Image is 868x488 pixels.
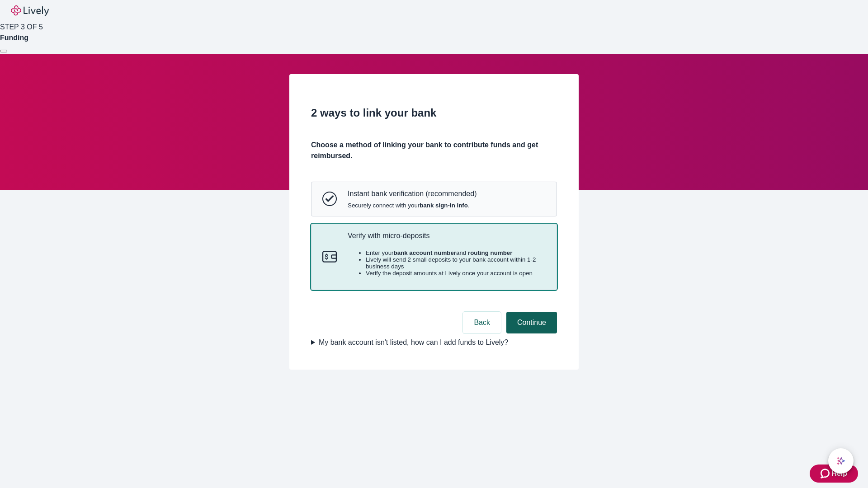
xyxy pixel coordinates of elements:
li: Lively will send 2 small deposits to your bank account within 1-2 business days [366,256,546,270]
summary: My bank account isn't listed, how can I add funds to Lively? [311,337,557,348]
strong: routing number [468,249,512,256]
strong: bank account number [394,249,457,256]
p: Instant bank verification (recommended) [348,189,476,198]
li: Enter your and [366,249,546,256]
button: chat [828,448,854,474]
svg: Instant bank verification [322,192,337,206]
span: Securely connect with your . [348,202,476,209]
img: Lively [11,5,49,16]
p: Verify with micro-deposits [348,231,546,240]
li: Verify the deposit amounts at Lively once your account is open [366,270,546,277]
h2: 2 ways to link your bank [311,105,557,121]
svg: Micro-deposits [322,249,337,264]
button: Micro-depositsVerify with micro-depositsEnter yourbank account numberand routing numberLively wil... [311,224,557,290]
button: Zendesk support iconHelp [810,465,858,483]
strong: bank sign-in info [420,202,468,209]
span: Help [831,468,847,479]
svg: Zendesk support icon [821,468,831,479]
svg: Lively AI Assistant [836,456,845,465]
h4: Choose a method of linking your bank to contribute funds and get reimbursed. [311,140,557,161]
button: Instant bank verificationInstant bank verification (recommended)Securely connect with yourbank si... [311,182,557,216]
button: Back [463,312,501,333]
button: Continue [506,312,557,333]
